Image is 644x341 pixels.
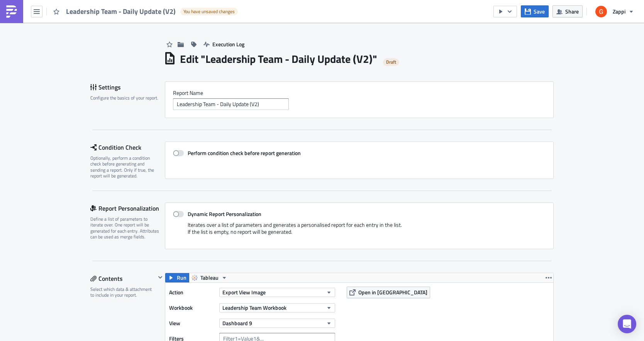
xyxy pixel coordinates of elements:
div: Settings [90,81,165,93]
span: You have unsaved changes [183,8,235,15]
img: Avatar [595,5,608,18]
span: Open in [GEOGRAPHIC_DATA] [358,288,427,296]
div: Define a list of parameters to iterate over. One report will be generated for each entry. Attribu... [90,216,160,240]
strong: Perform condition check before report generation [188,149,301,157]
button: Leadership Team Workbook [219,303,335,312]
button: Tableau [189,273,230,282]
div: Condition Check [90,142,165,153]
div: Report Personalization [90,203,165,214]
span: Run [177,273,186,282]
span: Save [534,7,545,15]
label: Workbook [169,302,215,314]
span: Tableau [200,273,219,282]
div: Select which data & attachment to include in your report. [90,286,156,298]
div: Open Intercom Messenger [618,315,636,333]
button: Export View Image [219,288,335,297]
h1: Edit " Leadership Team - Daily Update (V2) " [180,52,377,66]
span: Leadership Team - Daily Update (V2) [66,7,176,16]
span: Dashboard 9 [222,319,252,327]
label: Report Nam﻿e [173,89,546,96]
label: Action [169,287,215,298]
span: Export View Image [222,288,266,296]
button: Open in [GEOGRAPHIC_DATA] [347,287,430,298]
button: Hide content [156,273,165,282]
button: Zappi [591,3,638,20]
div: Configure the basics of your report. [90,95,160,101]
span: Leadership Team Workbook [222,304,286,312]
div: Optionally, perform a condition check before generating and sending a report. Only if true, the r... [90,155,160,179]
div: Contents [90,273,156,284]
button: Dashboard 9 [219,319,335,328]
button: Execution Log [200,38,248,50]
button: Save [521,5,549,17]
div: Iterates over a list of parameters and generates a personalised report for each entry in the list... [173,221,546,241]
span: Share [565,7,579,15]
span: Zappi [613,7,625,15]
img: PushMetrics [5,5,18,18]
button: Run [165,273,189,282]
span: Execution Log [212,40,244,48]
span: Draft [386,59,396,65]
label: View [169,317,215,329]
button: Share [552,5,583,17]
strong: Dynamic Report Personalization [188,210,261,218]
